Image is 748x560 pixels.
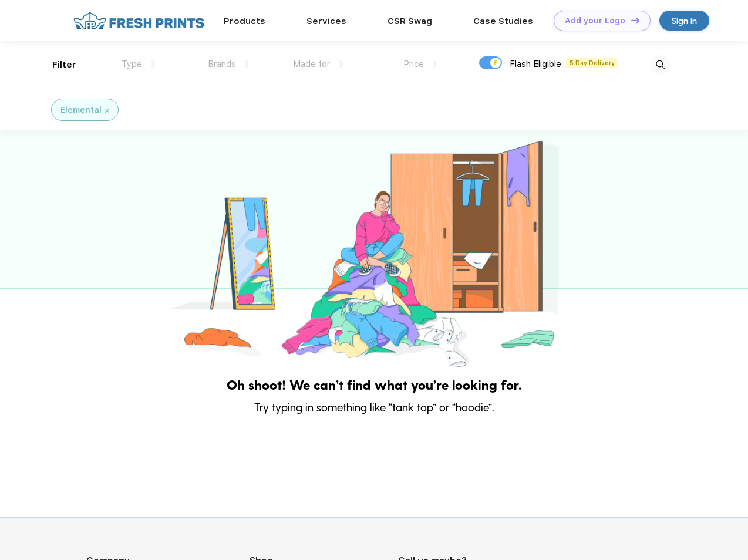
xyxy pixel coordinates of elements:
span: Price [403,59,424,69]
img: dropdown.png [151,60,155,68]
img: DT [631,17,639,23]
img: dropdown.png [433,60,437,68]
span: Made for [293,59,330,69]
img: filter_cancel.svg [105,109,109,113]
div: Filter [52,58,76,72]
span: Type [122,59,142,69]
div: Sign in [672,14,697,28]
a: CSR Swag [388,16,432,26]
span: Brands [208,59,236,69]
img: dropdown.png [245,60,249,68]
div: Elemental [60,104,102,116]
img: desktop_search.svg [651,55,670,75]
a: Products [224,16,265,26]
span: Flash Eligible [510,59,561,69]
a: Services [306,16,346,26]
img: dropdown.png [339,60,343,68]
a: Sign in [659,11,709,31]
span: 5 Day Delivery [566,58,618,68]
img: fo%20logo%202.webp [70,11,208,31]
div: Add your Logo [565,16,625,26]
